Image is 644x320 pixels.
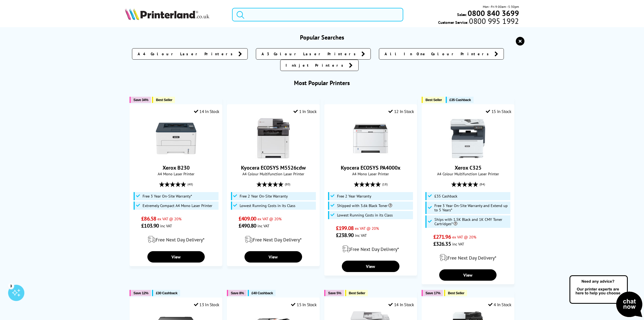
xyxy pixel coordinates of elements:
[448,154,488,160] a: Xerox C325
[448,291,464,295] span: Best Seller
[143,203,212,208] span: Extremely Compact A4 Mono Laser Printer
[328,291,341,295] span: Save 5%
[468,18,519,24] span: 0800 995 1992
[156,154,196,160] a: Xerox B230
[293,109,317,114] div: 1 In Stock
[337,194,371,198] span: Free 2 Year Warranty
[379,48,504,60] a: All In One Colour Printers
[455,164,481,171] a: Xerox C325
[444,290,467,296] button: Best Seller
[425,171,511,176] span: A4 Colour Multifunction Laser Printer
[156,291,177,295] span: £30 Cashback
[327,241,414,257] div: modal_delivery
[160,223,172,228] span: inc VAT
[245,251,302,263] a: View
[125,34,519,41] h3: Popular Searches
[350,118,391,159] img: Kyocera ECOSYS PA4000x
[483,4,519,9] span: Mon - Fri 9:00am - 5:30pm
[467,11,519,16] a: 0800 840 3699
[452,234,476,240] span: ex VAT @ 20%
[336,225,354,232] span: £199.08
[152,290,180,296] button: £30 Cashback
[486,109,511,114] div: 15 In Stock
[141,215,156,222] span: £86.58
[230,232,316,247] div: modal_delivery
[336,232,354,239] span: £238.90
[8,283,14,289] div: 3
[280,60,359,71] a: Inkjet Printers
[448,118,488,159] img: Xerox C325
[133,171,219,176] span: A4 Mono Laser Printer
[337,203,392,208] span: Shipped with 3.6k Black Toner
[163,164,190,171] a: Xerox B230
[194,109,219,114] div: 14 In Stock
[256,48,371,60] a: A3 Colour Laser Printers
[230,171,316,176] span: A4 Colour Multifunction Laser Printer
[425,250,511,265] div: modal_delivery
[133,98,148,102] span: Save 34%
[227,290,246,296] button: Save 8%
[130,290,151,296] button: Save 12%
[350,154,391,160] a: Kyocera ECOSYS PA4000x
[133,232,219,247] div: modal_delivery
[422,97,445,103] button: Best Seller
[240,203,296,208] span: Lowest Running Costs in its Class
[253,154,294,160] a: Kyocera ECOSYS M5526cdw
[241,164,306,171] a: Kyocera ECOSYS M5526cdw
[285,179,290,189] span: (80)
[133,291,148,295] span: Save 12%
[152,97,175,103] button: Best Seller
[337,213,393,217] span: Lowest Running Costs in its Class
[125,8,209,20] img: Printerland Logo
[434,217,509,226] span: Ships with 1.5K Black and 1K CMY Toner Cartridges*
[157,216,181,221] span: ex VAT @ 20%
[382,179,388,189] span: (18)
[438,18,519,25] span: Customer Service:
[425,98,442,102] span: Best Seller
[355,233,367,238] span: inc VAT
[355,226,379,231] span: ex VAT @ 20%
[262,51,359,57] span: A3 Colour Laser Printers
[433,233,451,240] span: £271.96
[231,291,244,295] span: Save 8%
[342,261,399,272] a: View
[143,194,192,198] span: Free 3 Year On-Site Warranty*
[446,97,474,103] button: £35 Cashback
[349,291,365,295] span: Best Seller
[156,98,172,102] span: Best Seller
[388,109,414,114] div: 12 In Stock
[147,251,205,263] a: View
[388,302,414,307] div: 14 In Stock
[341,164,401,171] a: Kyocera ECOSYS PA4000x
[452,241,464,247] span: inc VAT
[434,194,457,198] span: £35 Cashback
[257,223,269,228] span: inc VAT
[239,222,256,229] span: £490.80
[132,48,248,60] a: A4 Colour Laser Printers
[450,98,471,102] span: £35 Cashback
[433,240,451,247] span: £326.35
[439,269,497,281] a: View
[239,215,256,222] span: £409.00
[248,290,276,296] button: £40 Cashback
[324,290,344,296] button: Save 5%
[434,203,509,212] span: Free 3 Year On-Site Warranty and Extend up to 5 Years*
[488,302,511,307] div: 4 In Stock
[286,63,346,68] span: Inkjet Printers
[125,79,519,87] h3: Most Popular Printers
[187,179,193,189] span: (48)
[480,179,485,189] span: (84)
[457,12,467,17] span: Sales:
[345,290,368,296] button: Best Seller
[568,274,644,319] img: Open Live Chat window
[156,118,196,159] img: Xerox B230
[232,8,403,21] input: Search product or brand
[125,8,225,21] a: Printerland Logo
[425,291,440,295] span: Save 17%
[253,118,294,159] img: Kyocera ECOSYS M5526cdw
[240,194,288,198] span: Free 2 Year On-Site Warranty
[130,97,151,103] button: Save 34%
[291,302,317,307] div: 15 In Stock
[141,222,159,229] span: £103.90
[422,290,443,296] button: Save 17%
